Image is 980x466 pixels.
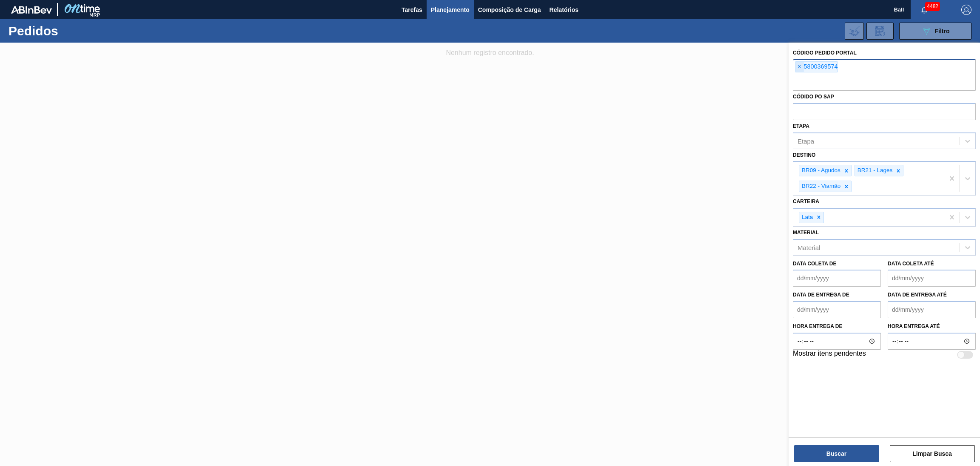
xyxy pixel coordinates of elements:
[793,270,881,287] input: dd/mm/yyyy
[793,94,834,100] label: Códido PO SAP
[888,292,947,298] label: Data de Entrega até
[935,28,950,35] span: Filtro
[795,62,803,72] span: ×
[888,270,976,287] input: dd/mm/yyyy
[888,320,976,333] label: Hora entrega até
[793,301,881,318] input: dd/mm/yyyy
[550,5,578,15] span: Relatórios
[793,198,819,204] label: Carteira
[899,23,971,40] button: Filtro
[855,165,894,176] div: BR21 - Lages
[793,152,815,158] label: Destino
[799,165,842,176] div: BR09 - Agudos
[799,181,842,192] div: BR22 - Viamão
[888,301,976,318] input: dd/mm/yyyy
[793,292,849,298] label: Data de Entrega de
[793,350,866,360] label: Mostrar itens pendentes
[798,137,814,144] div: Etapa
[431,5,470,15] span: Planejamento
[793,320,881,333] label: Hora entrega de
[888,261,934,267] label: Data coleta até
[793,261,836,267] label: Data coleta de
[11,6,52,14] img: TNhmsLtSVTkK8tSr43FrP2fwEKptu5GPRR3wAAAABJRU5ErkJggg==
[925,2,940,11] span: 4482
[793,123,809,129] label: Etapa
[402,5,422,15] span: Tarefas
[911,4,938,16] button: Notificações
[795,61,838,72] div: 5800369574
[798,244,820,251] div: Material
[793,50,857,56] label: Código Pedido Portal
[845,23,864,40] div: Importar Negociações dos Pedidos
[793,230,819,236] label: Material
[799,212,814,223] div: Lata
[961,5,971,15] img: Logout
[478,5,541,15] span: Composição de Carga
[9,26,139,36] h1: Pedidos
[866,23,894,40] div: Solicitação de Revisão de Pedidos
